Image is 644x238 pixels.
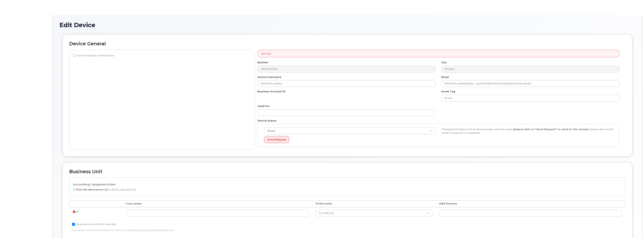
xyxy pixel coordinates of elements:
[59,22,635,28] h1: Edit Device
[123,200,312,207] th: Cost Center
[72,228,437,232] p: Hint: When checked, Business Unit will not be updated by employee's Business Unit
[73,53,114,58] label: Non-employee owned device
[257,61,268,64] label: Number
[72,223,75,226] input: Business Unit Lock (HR Override)
[264,136,289,143] button: Send Request
[72,222,116,227] label: Business Unit Lock (HR Override)
[69,41,625,46] h2: Device General
[79,188,108,191] b: {{ rule.description }}:
[257,50,620,57] div: {{error}}
[438,128,616,134] div: Changing the Status in here will not update with the carrier, , please call or email carrier to e...
[441,90,455,93] label: Asset Tag
[312,200,436,207] th: Profit Center
[73,211,76,212] i: {{ unit.errors.join('. ') }}
[513,128,588,131] strong: (please click on "Send Request" to send to the carrier)
[436,200,625,207] th: WBS Element
[441,61,447,64] label: City
[69,169,625,174] h2: Business Unit
[257,104,270,108] label: Used For
[441,75,449,79] label: Email
[73,183,622,186] h4: Accounting Categories Rules
[257,75,281,79] label: Device Username
[73,54,76,57] input: Non-employee owned device
[257,90,285,93] label: Business Account ID
[73,188,622,191] p: {{ rule.full_description }}
[257,119,277,122] label: Device Status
